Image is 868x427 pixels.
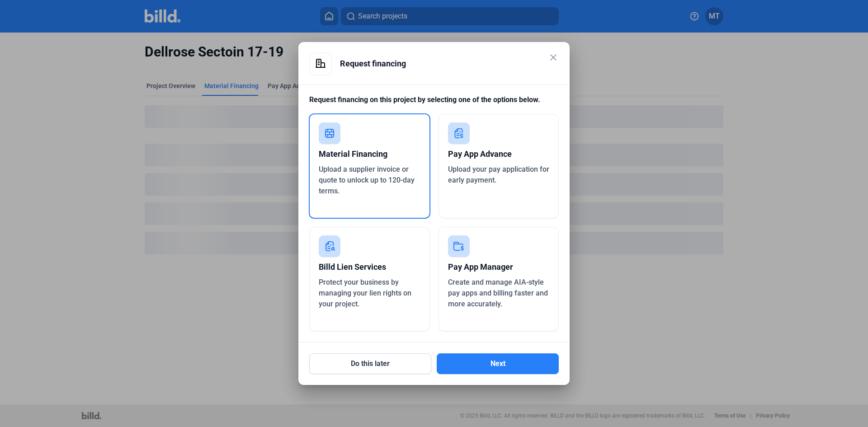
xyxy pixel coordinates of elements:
[319,165,415,195] span: Upload a supplier invoice or quote to unlock up to 120-day terms.
[340,53,559,75] div: Request financing
[319,144,420,164] div: Material Financing
[309,353,431,374] button: Do this later
[448,257,550,277] div: Pay App Manager
[319,257,420,277] div: Billd Lien Services
[548,52,559,63] mat-icon: close
[319,278,411,308] span: Protect your business by managing your lien rights on your project.
[448,165,549,184] span: Upload your pay application for early payment.
[437,353,559,374] button: Next
[448,144,550,164] div: Pay App Advance
[448,278,548,308] span: Create and manage AIA-style pay apps and billing faster and more accurately.
[309,94,559,114] div: Request financing on this project by selecting one of the options below.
